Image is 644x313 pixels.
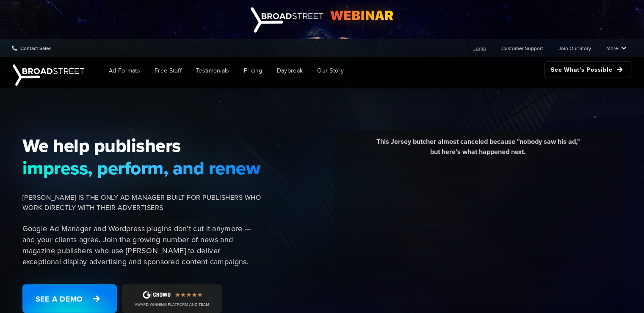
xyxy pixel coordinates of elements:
[13,64,84,86] img: Broadstreet | The Ad Manager for Small Publishers
[190,61,236,80] a: Testimonials
[22,223,261,267] p: Google Ad Manager and Wordpress plugins don't cut it anymore — and your clients agree. Join the g...
[277,66,303,75] span: Daybreak
[155,66,182,75] span: Free Stuff
[317,66,344,75] span: Our Story
[12,39,52,56] a: Contact Sales
[606,39,626,56] a: More
[544,61,631,78] a: See What's Possible
[148,61,188,80] a: Free Stuff
[244,66,263,75] span: Pricing
[473,39,486,56] a: Login
[501,39,543,56] a: Customer Support
[340,137,616,163] div: This Jersey butcher almost canceled because "nobody saw his ad," but here's what happened next.
[311,61,350,80] a: Our Story
[196,66,229,75] span: Testimonials
[558,39,591,56] a: Join Our Story
[102,61,146,80] a: Ad Formats
[22,284,117,313] a: See a Demo
[22,193,261,213] span: [PERSON_NAME] IS THE ONLY AD MANAGER BUILT FOR PUBLISHERS WHO WORK DIRECTLY WITH THEIR ADVERTISERS
[109,66,140,75] span: Ad Formats
[271,61,309,80] a: Daybreak
[22,134,261,156] span: We help publishers
[89,57,631,84] nav: Main
[22,157,261,179] span: impress, perform, and renew
[238,61,269,80] a: Pricing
